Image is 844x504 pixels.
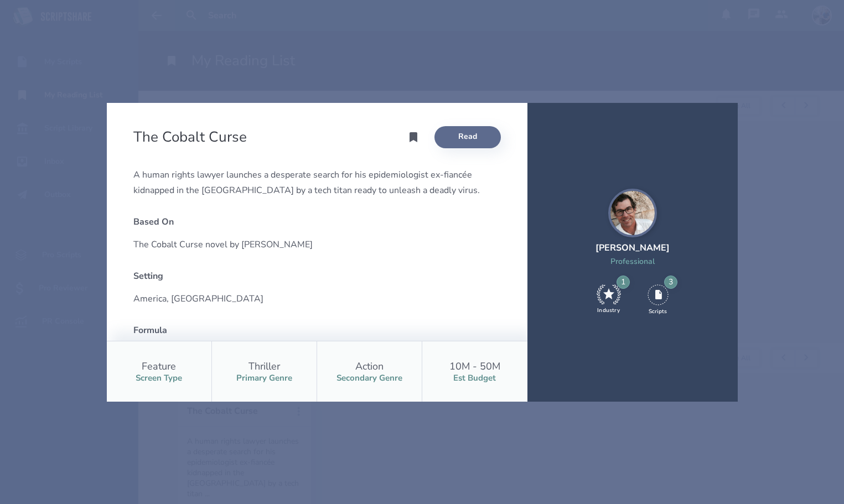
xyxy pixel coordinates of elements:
[617,276,630,289] div: 1
[596,242,670,254] div: [PERSON_NAME]
[236,373,292,383] div: Primary Genre
[453,373,496,383] div: Est Budget
[434,126,501,148] a: Read
[355,360,384,373] div: Action
[142,360,176,373] div: Feature
[449,360,500,373] div: 10M - 50M
[133,127,251,147] h2: The Cobalt Curse
[664,276,677,289] div: 3
[133,270,501,282] div: Setting
[597,306,619,314] div: Industry
[248,360,280,373] div: Thriller
[133,216,501,228] div: Based On
[597,284,621,315] div: 1 Industry Recommend
[133,237,501,252] div: The Cobalt Curse novel by [PERSON_NAME]
[133,324,501,336] div: Formula
[336,373,402,383] div: Secondary Genre
[596,189,670,280] a: [PERSON_NAME]Professional
[648,284,669,315] div: 3 Scripts
[649,308,667,315] div: Scripts
[136,373,182,383] div: Screen Type
[133,167,501,198] div: A human rights lawyer launches a desperate search for his epidemiologist ex-fiancée kidnapped in ...
[596,256,670,267] div: Professional
[133,291,501,306] div: America, [GEOGRAPHIC_DATA]
[608,189,657,237] img: user_1714333753-crop.jpg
